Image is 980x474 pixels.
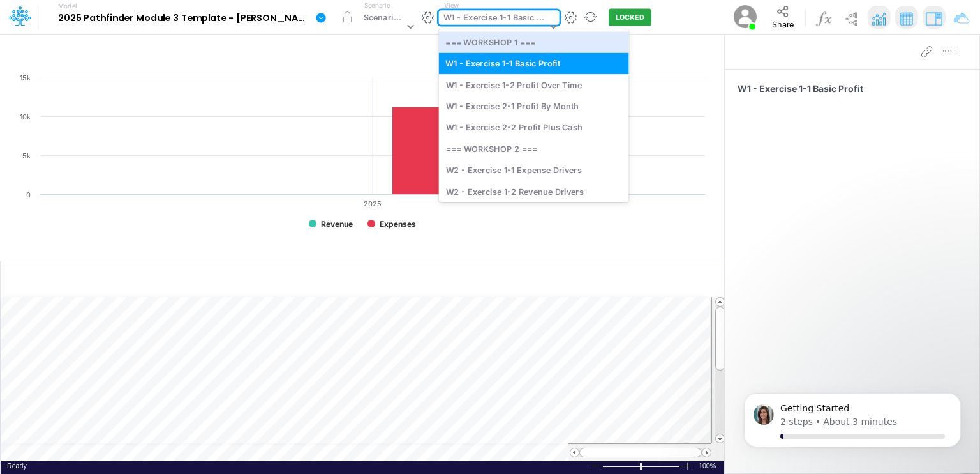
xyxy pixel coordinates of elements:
div: W2 - Exercise 1-1 Expense Drivers [439,160,629,181]
div: W1 - Exercise 2-2 Profit Plus Cash [439,117,629,138]
div: === WORKSHOP 2 === [439,138,629,159]
input: Type a title here [11,266,447,293]
div: In Ready mode [7,461,27,471]
span: Share [772,19,794,29]
label: Scenario [364,1,390,10]
span: 100% [699,461,718,471]
div: W1 - Exercise 1-1 Basic Profit [439,53,629,74]
div: W2 - Exercise 1-2 Revenue Drivers [439,181,629,202]
text: 10k [20,112,31,121]
div: W1 - Exercise 1-1 Basic Profit [443,11,547,26]
span: W1 - Exercise 1-1 Basic Profit [738,82,972,95]
text: 2025 [364,199,382,208]
iframe: FastComments [738,105,979,282]
text: Revenue [321,219,353,229]
text: Expenses [380,219,416,229]
div: W1 - Exercise 1-2 Profit Over Time [439,74,629,95]
label: Model [58,3,77,10]
div: Zoom level [699,461,718,471]
div: Zoom [640,463,642,470]
b: 2025 Pathfinder Module 3 Template - [PERSON_NAME] [58,13,311,24]
div: Zoom In [682,461,692,471]
text: 5k [22,151,31,160]
div: Scenario 1 [364,11,404,26]
div: === WORKSHOP 1 === [439,31,629,52]
div: W1 - Exercise 2-1 Profit By Month [439,95,629,116]
text: 15k [20,73,31,82]
button: LOCKED [609,9,651,26]
button: Share [762,1,804,33]
iframe: Intercom notifications message [725,378,980,468]
label: View [444,1,459,10]
span: Ready [7,462,27,470]
img: User Image Icon [731,3,759,31]
div: Zoom Out [590,461,600,471]
div: Zoom [602,461,682,471]
text: 0 [26,190,31,199]
input: Type a title here [11,40,588,66]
